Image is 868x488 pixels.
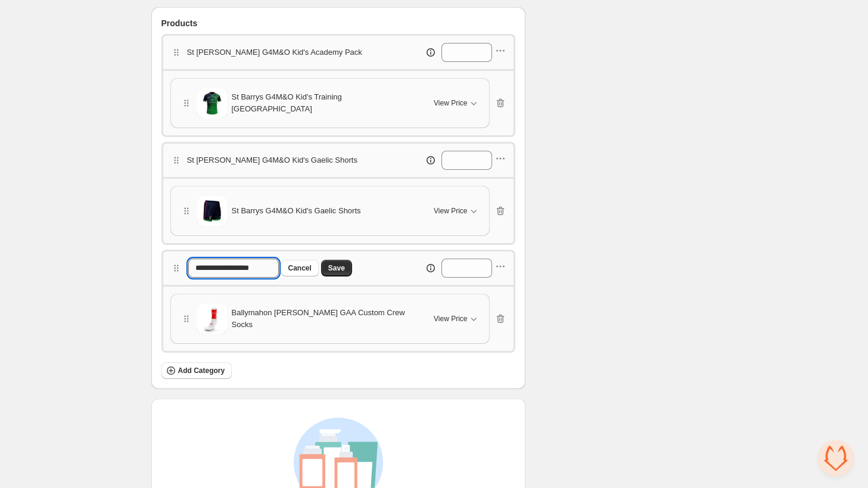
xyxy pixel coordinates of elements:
[434,98,467,108] span: View Price
[187,154,357,166] p: St [PERSON_NAME] G4M&O Kid's Gaelic Shorts
[187,46,362,58] p: St [PERSON_NAME] G4M&O Kid's Academy Pack
[197,304,227,334] img: Ballymahon Leo Caseys GAA Custom Crew Socks
[178,366,225,375] span: Add Category
[818,440,854,476] a: Open chat
[321,260,352,276] button: Save
[434,314,467,324] span: View Price
[161,362,232,379] button: Add Category
[161,17,198,29] span: Products
[288,263,312,273] span: Cancel
[434,206,467,216] span: View Price
[232,91,420,115] span: St Barrys G4M&O Kid's Training [GEOGRAPHIC_DATA]
[197,88,227,118] img: St Barrys G4M&O Kid's Training Jersey
[232,205,361,217] span: St Barrys G4M&O Kid's Gaelic Shorts
[427,201,486,220] button: View Price
[427,94,486,113] button: View Price
[197,196,227,226] img: St Barrys G4M&O Kid's Gaelic Shorts
[328,263,345,273] span: Save
[281,260,319,276] button: Cancel
[427,309,486,328] button: View Price
[232,307,420,331] span: Ballymahon [PERSON_NAME] GAA Custom Crew Socks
